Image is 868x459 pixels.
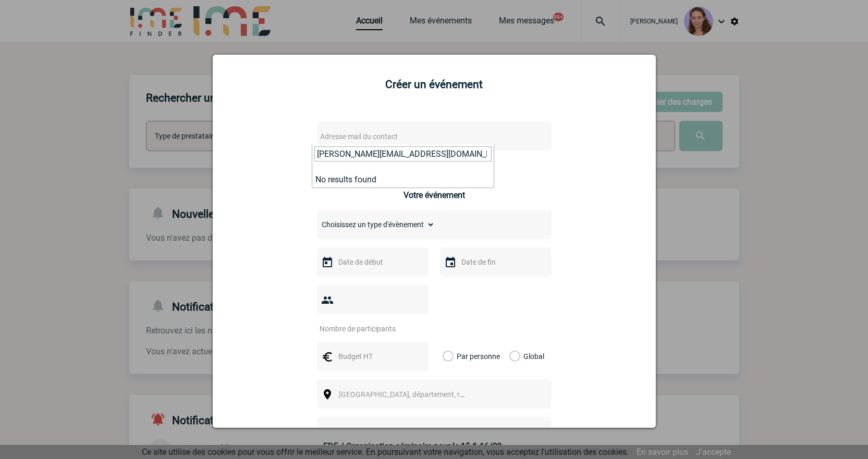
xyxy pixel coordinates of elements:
input: Date de début [336,255,408,269]
span: [GEOGRAPHIC_DATA], département, région... [339,390,484,399]
input: Date de fin [459,255,531,269]
input: Budget HT [336,350,408,363]
label: Par personne [443,342,454,371]
input: Nom de l'événement [317,425,524,438]
input: Nombre de participants [317,322,415,336]
li: No results found [312,171,494,188]
label: Global [509,342,516,371]
h2: Créer un événement [226,78,643,91]
span: Adresse mail du contact [320,132,398,141]
h3: Votre événement [404,190,465,200]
